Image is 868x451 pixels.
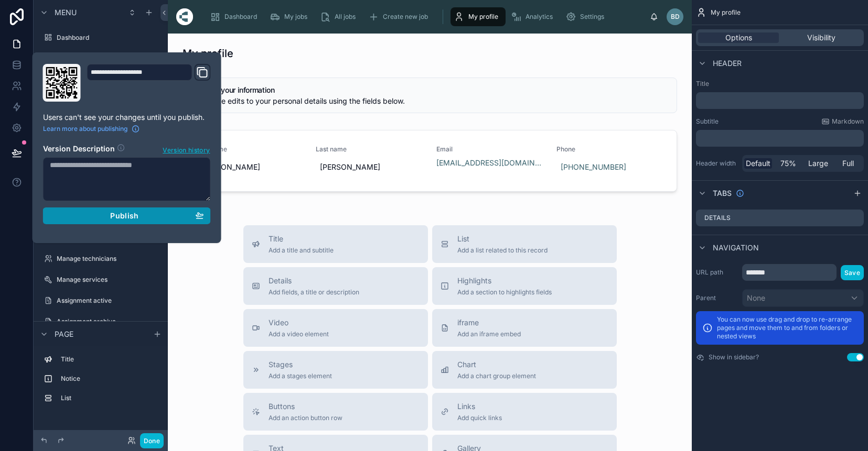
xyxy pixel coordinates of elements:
[696,159,738,168] label: Header width
[742,289,864,307] button: None
[284,13,307,21] span: My jobs
[696,80,864,88] label: Title
[317,7,363,26] a: All jobs
[457,246,548,255] span: Add a list related to this record
[457,330,521,338] span: Add an iframe embed
[243,393,428,431] button: ButtonsAdd an action button row
[40,29,162,46] a: Dashboard
[457,359,536,370] span: Chart
[110,211,138,221] span: Publish
[40,271,162,288] a: Manage services
[842,158,854,169] span: Full
[457,414,502,422] span: Add quick links
[43,125,127,133] span: Learn more about publishing
[57,255,159,263] label: Manage technicians
[40,51,162,68] a: My jobs
[40,292,162,309] a: Assignment active
[696,268,738,277] label: URL path
[201,5,650,28] div: scrollable content
[34,346,168,417] div: scrollable content
[841,265,864,280] button: Save
[457,401,502,412] span: Links
[457,234,548,244] span: List
[266,7,315,26] a: My jobs
[580,13,604,21] span: Settings
[57,296,159,305] label: Assignment active
[383,13,428,21] span: Create new job
[87,64,211,102] div: Domain and Custom Link
[43,207,211,224] button: Publish
[243,225,428,263] button: TitleAdd a title and subtitle
[269,359,332,370] span: Stages
[57,276,159,284] label: Manage services
[457,276,552,286] span: Highlights
[269,401,342,412] span: Buttons
[224,13,257,21] span: Dashboard
[269,372,332,380] span: Add a stages element
[468,13,498,21] span: My profile
[43,125,140,133] a: Learn more about publishing
[55,329,73,339] span: Page
[432,351,617,389] button: ChartAdd a chart group element
[432,225,617,263] button: ListAdd a list related to this record
[526,13,553,21] span: Analytics
[61,394,157,402] label: List
[508,7,560,26] a: Analytics
[43,144,115,155] h2: Version Description
[57,317,159,326] label: Assignment archive
[57,34,159,42] label: Dashboard
[696,294,738,302] label: Parent
[269,276,359,286] span: Details
[269,414,342,422] span: Add an action button row
[713,58,742,69] span: Header
[457,372,536,380] span: Add a chart group element
[207,7,264,26] a: Dashboard
[243,267,428,305] button: DetailsAdd fields, a title or description
[43,112,211,123] p: Users can't see your changes until you publish.
[696,130,864,147] div: scrollable content
[807,32,835,43] span: Visibility
[696,92,864,109] div: scrollable content
[711,8,741,17] span: My profile
[40,313,162,330] a: Assignment archive
[746,158,770,169] span: Default
[747,293,765,303] span: None
[704,214,731,222] label: Details
[140,433,164,448] button: Done
[562,7,612,26] a: Settings
[808,158,828,169] span: Large
[55,7,77,18] span: Menu
[451,7,506,26] a: My profile
[725,32,752,43] span: Options
[269,317,329,328] span: Video
[40,250,162,267] a: Manage technicians
[61,375,157,383] label: Notice
[780,158,796,169] span: 75%
[709,353,759,361] label: Show in sidebar?
[163,144,210,155] span: Version history
[713,243,759,253] span: Navigation
[162,144,210,155] button: Version history
[832,117,864,126] span: Markdown
[243,309,428,347] button: VideoAdd a video element
[671,13,680,21] span: BD
[176,8,193,25] img: App logo
[717,315,858,340] p: You can now use drag and drop to re-arrange pages and move them to and from folders or nested views
[432,309,617,347] button: iframeAdd an iframe embed
[335,13,356,21] span: All jobs
[432,393,617,431] button: LinksAdd quick links
[821,117,864,126] a: Markdown
[269,288,359,296] span: Add fields, a title or description
[457,317,521,328] span: iframe
[269,330,329,338] span: Add a video element
[713,188,732,199] span: Tabs
[269,234,334,244] span: Title
[457,288,552,296] span: Add a section to highlights fields
[61,355,157,364] label: Title
[269,246,334,255] span: Add a title and subtitle
[432,267,617,305] button: HighlightsAdd a section to highlights fields
[243,351,428,389] button: StagesAdd a stages element
[696,117,719,126] label: Subtitle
